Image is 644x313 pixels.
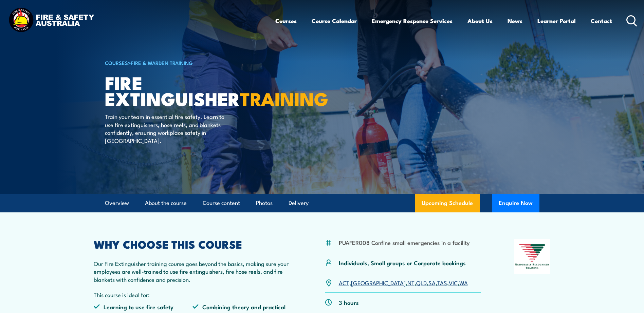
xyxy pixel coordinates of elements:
[372,12,453,30] a: Emergency Response Services
[94,259,292,283] p: Our Fire Extinguisher training course goes beyond the basics, making sure your employees are well...
[459,278,468,287] a: WA
[256,194,273,212] a: Photos
[415,194,480,212] a: Upcoming Schedule
[467,12,493,30] a: About Us
[131,59,193,66] a: Fire & Warden Training
[492,194,539,212] button: Enquire Now
[591,12,612,30] a: Contact
[339,259,466,267] p: Individuals, Small groups or Corporate bookings
[240,84,328,112] strong: TRAINING
[351,278,406,287] a: [GEOGRAPHIC_DATA]
[275,12,297,30] a: Courses
[428,278,436,287] a: SA
[105,59,128,66] a: COURSES
[105,194,129,212] a: Overview
[339,279,468,287] p: , , , , , , ,
[312,12,357,30] a: Course Calendar
[407,278,415,287] a: NT
[537,12,576,30] a: Learner Portal
[508,12,522,30] a: News
[105,112,229,144] p: Train your team in essential fire safety. Learn to use fire extinguishers, hose reels, and blanke...
[105,75,273,106] h1: Fire Extinguisher
[437,278,447,287] a: TAS
[416,278,427,287] a: QLD
[94,239,292,249] h2: WHY CHOOSE THIS COURSE
[203,194,240,212] a: Course content
[105,59,273,67] h6: >
[449,278,458,287] a: VIC
[145,194,187,212] a: About the course
[339,238,470,246] li: PUAFER008 Confine small emergencies in a facility
[289,194,309,212] a: Delivery
[514,239,551,274] img: Nationally Recognised Training logo.
[94,291,292,298] p: This course is ideal for:
[339,278,349,287] a: ACT
[339,298,359,306] p: 3 hours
